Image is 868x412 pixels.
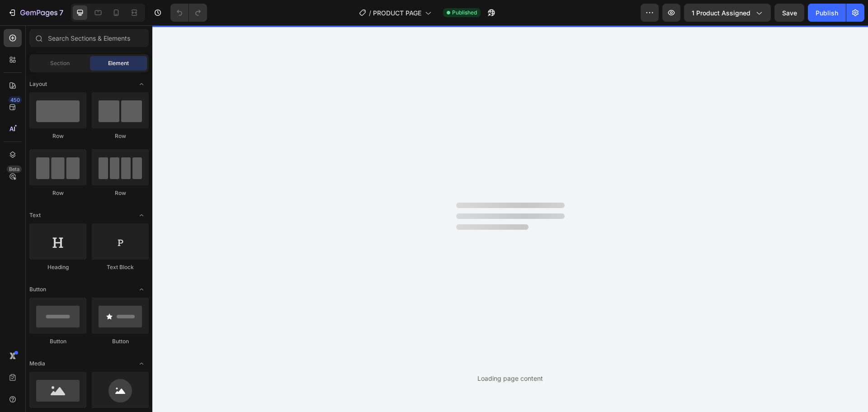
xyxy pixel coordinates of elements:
p: 7 [59,7,63,18]
span: Media [29,360,45,368]
div: Text Block [92,263,149,271]
span: Layout [29,80,47,88]
div: Heading [29,263,86,271]
button: 1 product assigned [684,4,771,22]
div: Undo/Redo [170,4,207,22]
input: Search Sections & Elements [29,29,149,47]
div: Row [29,189,86,197]
span: Toggle open [134,208,149,223]
span: PRODUCT PAGE [373,8,421,18]
div: Button [29,337,86,346]
span: / [369,8,371,18]
span: Section [50,59,70,67]
div: Row [92,189,149,197]
span: Element [108,59,129,67]
span: 1 product assigned [692,8,750,18]
div: 450 [9,96,22,104]
span: Toggle open [134,356,149,371]
button: Save [774,4,804,22]
div: Row [92,132,149,140]
button: Publish [808,4,846,22]
button: 7 [4,4,67,22]
div: Loading page content [477,374,543,383]
div: Publish [816,8,838,18]
span: Toggle open [134,77,149,91]
span: Toggle open [134,282,149,297]
span: Button [29,285,46,294]
div: Button [92,337,149,346]
div: Beta [7,166,22,173]
span: Save [782,9,797,17]
div: Row [29,132,86,140]
span: Published [452,9,477,17]
span: Text [29,211,41,219]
